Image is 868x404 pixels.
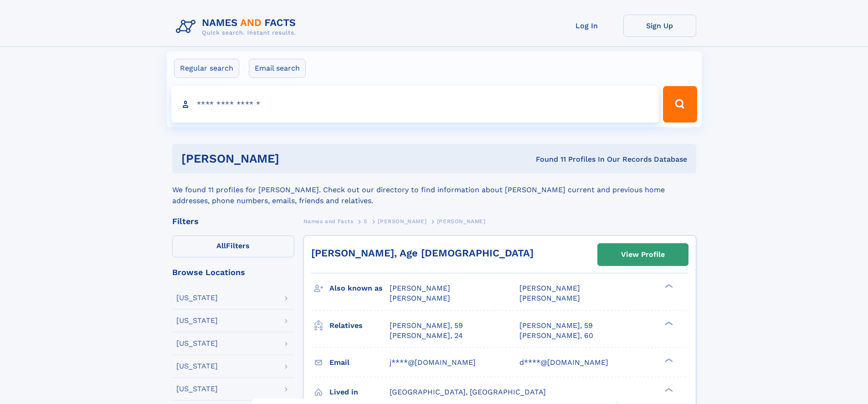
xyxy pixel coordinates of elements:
[176,385,218,393] div: [US_STATE]
[176,340,218,347] div: [US_STATE]
[663,320,673,326] div: ❯
[519,294,580,302] span: [PERSON_NAME]
[519,331,593,341] a: [PERSON_NAME], 60
[329,281,390,296] h3: Also known as
[364,215,368,227] a: S
[378,218,426,225] span: [PERSON_NAME]
[390,321,463,331] a: [PERSON_NAME], 59
[598,244,688,266] a: View Profile
[176,317,218,324] div: [US_STATE]
[176,363,218,370] div: [US_STATE]
[303,215,354,227] a: Names and Facts
[519,284,580,292] span: [PERSON_NAME]
[174,59,239,78] label: Regular search
[390,284,450,292] span: [PERSON_NAME]
[621,244,665,265] div: View Profile
[378,215,426,227] a: [PERSON_NAME]
[407,154,687,164] div: Found 11 Profiles In Our Records Database
[519,321,593,331] a: [PERSON_NAME], 59
[437,218,486,225] span: [PERSON_NAME]
[663,283,673,289] div: ❯
[623,15,696,37] a: Sign Up
[171,86,659,123] input: search input
[176,294,218,302] div: [US_STATE]
[249,59,306,78] label: Email search
[390,388,546,396] span: [GEOGRAPHIC_DATA], [GEOGRAPHIC_DATA]
[329,318,390,333] h3: Relatives
[329,384,390,400] h3: Lived in
[311,247,534,259] a: [PERSON_NAME], Age [DEMOGRAPHIC_DATA]
[663,387,673,393] div: ❯
[550,15,623,37] a: Log In
[172,174,696,206] div: We found 11 profiles for [PERSON_NAME]. Check out our directory to find information about [PERSON...
[663,357,673,363] div: ❯
[390,294,450,302] span: [PERSON_NAME]
[390,331,463,341] a: [PERSON_NAME], 24
[172,268,294,276] div: Browse Locations
[181,153,408,164] h1: [PERSON_NAME]
[172,15,303,39] img: Logo Names and Facts
[216,241,226,250] span: All
[364,218,368,225] span: S
[172,217,294,225] div: Filters
[329,355,390,370] h3: Email
[663,86,697,123] button: Search Button
[172,235,294,257] label: Filters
